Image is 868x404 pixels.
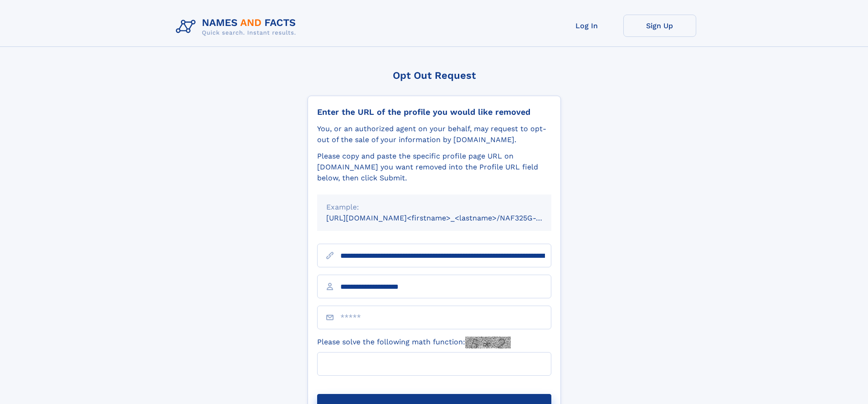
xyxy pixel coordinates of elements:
[317,337,511,348] label: Please solve the following math function:
[550,15,623,37] a: Log In
[623,15,696,37] a: Sign Up
[172,15,303,39] img: Logo Names and Facts
[326,202,542,213] div: Example:
[317,123,551,145] div: You, or an authorized agent on your behalf, may request to opt-out of the sale of your informatio...
[317,107,551,117] div: Enter the URL of the profile you would like removed
[308,70,561,81] div: Opt Out Request
[317,151,551,184] div: Please copy and paste the specific profile page URL on [DOMAIN_NAME] you want removed into the Pr...
[326,214,569,222] small: [URL][DOMAIN_NAME]<firstname>_<lastname>/NAF325G-xxxxxxxx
